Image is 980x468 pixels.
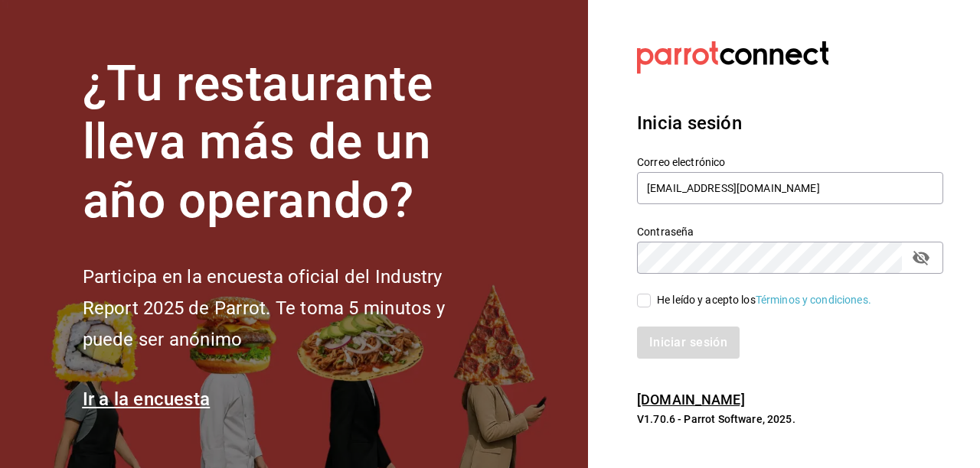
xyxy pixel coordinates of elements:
[637,156,943,167] label: Correo electrónico
[908,245,934,271] button: passwordField
[637,172,943,204] input: Ingresa tu correo electrónico
[637,226,943,236] label: Contraseña
[83,388,211,410] a: Ir a la encuesta
[637,411,943,427] p: V1.70.6 - Parrot Software, 2025.
[756,294,871,306] a: Términos y condiciones.
[83,55,496,231] h1: ¿Tu restaurante lleva más de un año operando?
[637,392,745,408] a: [DOMAIN_NAME]
[637,109,943,137] h3: Inicia sesión
[657,292,871,308] div: He leído y acepto los
[83,262,496,355] h2: Participa en la encuesta oficial del Industry Report 2025 de Parrot. Te toma 5 minutos y puede se...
